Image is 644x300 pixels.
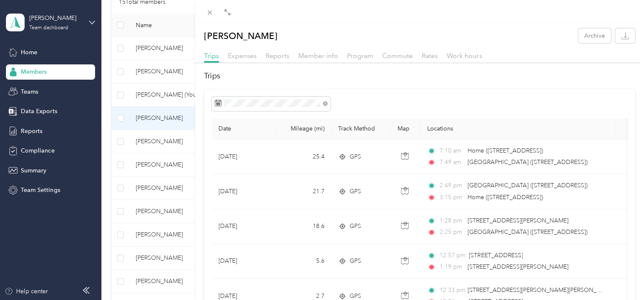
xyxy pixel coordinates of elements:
[347,52,373,60] span: Program
[468,158,588,166] span: [GEOGRAPHIC_DATA] ([STREET_ADDRESS])
[212,244,275,279] td: [DATE]
[420,118,616,139] th: Locations
[204,70,635,82] h2: Trips
[439,286,463,295] span: 12:33 pm
[350,152,361,161] span: GPS
[469,252,523,259] span: [STREET_ADDRESS]
[468,182,588,189] span: [GEOGRAPHIC_DATA] ([STREET_ADDRESS])
[468,194,543,201] span: Home ([STREET_ADDRESS])
[468,263,568,270] span: [STREET_ADDRESS][PERSON_NAME]
[266,52,289,60] span: Reports
[447,52,482,60] span: Work hours
[275,139,331,174] td: 25.4
[596,253,644,300] iframe: Everlance-gr Chat Button Frame
[298,52,338,60] span: Member info
[331,118,391,139] th: Track Method
[350,187,361,196] span: GPS
[212,139,275,174] td: [DATE]
[422,52,438,60] span: Rates
[439,193,463,202] span: 3:15 pm
[439,228,463,237] span: 2:25 pm
[350,256,361,266] span: GPS
[212,118,275,139] th: Date
[439,262,463,272] span: 1:19 pm
[228,52,257,60] span: Expenses
[350,222,361,231] span: GPS
[275,118,331,139] th: Mileage (mi)
[391,118,420,139] th: Map
[204,52,219,60] span: Trips
[275,174,331,209] td: 21.7
[468,228,588,236] span: [GEOGRAPHIC_DATA] ([STREET_ADDRESS])
[468,286,616,294] span: [STREET_ADDRESS][PERSON_NAME][PERSON_NAME]
[439,146,463,156] span: 7:10 am
[204,28,277,43] p: [PERSON_NAME]
[468,147,543,154] span: Home ([STREET_ADDRESS])
[439,216,463,225] span: 1:28 pm
[275,209,331,244] td: 18.6
[275,244,331,279] td: 5.6
[578,28,611,43] button: Archive
[439,158,463,167] span: 7:49 am
[212,209,275,244] td: [DATE]
[439,251,465,260] span: 12:57 pm
[212,174,275,209] td: [DATE]
[382,52,413,60] span: Commute
[439,181,463,190] span: 2:49 pm
[468,217,568,224] span: [STREET_ADDRESS][PERSON_NAME]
